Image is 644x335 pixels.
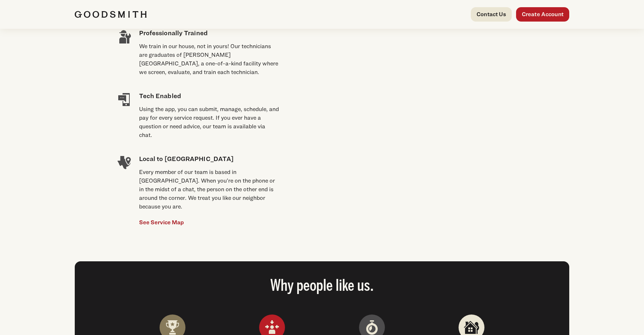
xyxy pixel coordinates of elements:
[139,154,279,164] h4: Local to [GEOGRAPHIC_DATA]
[139,168,279,211] div: Every member of our team is based in [GEOGRAPHIC_DATA]. When you’re on the phone or in the midst ...
[139,218,184,227] a: See Service Map
[75,11,147,18] img: Goodsmith
[139,105,279,139] div: Using the app, you can submit, manage, schedule, and pay for every service request. If you ever h...
[471,7,512,22] a: Contact Us
[139,28,279,38] h4: Professionally Trained
[139,42,279,77] div: We train in our house, not in yours! Our technicians are graduates of [PERSON_NAME][GEOGRAPHIC_DA...
[86,279,558,294] h2: Why people like us.
[139,91,279,101] h4: Tech Enabled
[516,7,569,22] a: Create Account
